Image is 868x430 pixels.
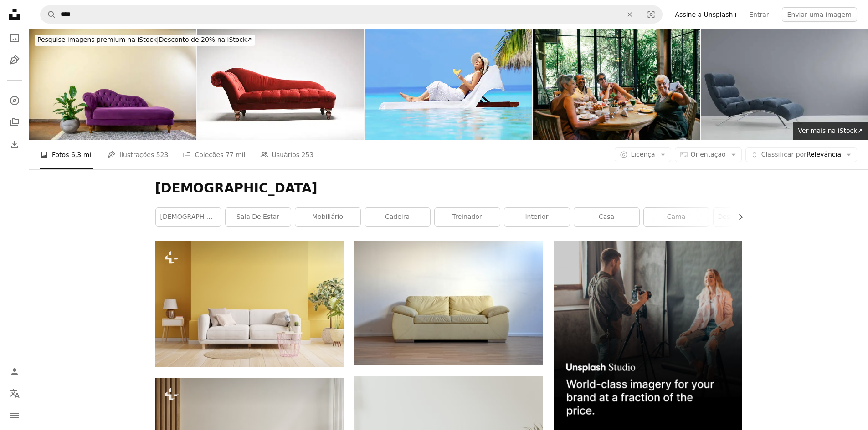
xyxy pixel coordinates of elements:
span: Desconto de 20% na iStock ↗ [37,36,252,43]
a: [DEMOGRAPHIC_DATA] [156,208,221,226]
span: Relevância [761,150,841,159]
img: Vermelho em branco, studio sofá-cama [197,29,365,140]
button: Orientação [675,147,742,162]
a: cama [644,208,709,226]
span: 77 mil [226,150,246,160]
button: rolar lista para a direita [732,208,742,226]
form: Pesquise conteúdo visual em todo o site [40,5,663,24]
span: Licença [631,151,655,158]
button: Menu [5,406,24,425]
img: Espreguiçadeira azul marinho [701,29,868,140]
a: Coleções [5,113,24,132]
img: Sala de estar de parede amarela tem sofá e decoração, renderização 3d [155,241,344,366]
span: Orientação [691,151,726,158]
a: Ilustrações 523 [108,140,168,169]
img: Recamier com planta de vaso verde em quarto retrô. Antigo sofá roxo na sala de estar com tapete, ... [29,29,196,140]
button: Enviar uma imagem [782,7,857,22]
button: Pesquisa visual [640,6,662,23]
a: Entrar [744,7,774,22]
img: Grupo de mulheres amigas tomando café da manhã em um spa de luxo durante uma viagem juntos [533,29,700,140]
button: Classificar porRelevância [745,147,857,162]
span: Ver mais na iStock ↗ [798,127,863,134]
a: Assine a Unsplash+ [670,7,744,22]
a: Ilustrações [5,51,24,69]
img: sofá de couro bege de 2 lugares [354,241,543,365]
button: Licença [615,147,671,162]
a: cadeira [365,208,430,226]
a: sofá de couro bege de 2 lugares [354,299,543,307]
a: Histórico de downloads [5,135,24,153]
img: file-1715651741414-859baba4300dimage [554,241,742,429]
a: Ver mais na iStock↗ [793,122,868,140]
img: Mulher relaxante na chaise lounge em um resort exótico. [365,29,532,140]
a: design de interiores [714,208,779,226]
span: Pesquise imagens premium na iStock | [37,36,159,43]
a: Coleções 77 mil [183,140,245,169]
a: Entrar / Cadastrar-se [5,363,24,381]
a: Explorar [5,91,24,110]
a: Sala de estar [226,208,291,226]
a: mobiliário [295,208,360,226]
span: Classificar por [761,151,806,158]
button: Idioma [5,384,24,403]
a: Sala de estar de parede amarela tem sofá e decoração, renderização 3d [155,300,344,308]
a: Fotos [5,29,24,47]
button: Limpar [620,6,640,23]
a: Interior [504,208,570,226]
h1: [DEMOGRAPHIC_DATA] [155,180,742,197]
a: Casa [574,208,639,226]
button: Pesquise na Unsplash [41,6,56,23]
span: 253 [302,150,314,160]
a: treinador [435,208,500,226]
span: 523 [156,150,169,160]
a: Pesquise imagens premium na iStock|Desconto de 20% na iStock↗ [29,29,260,51]
a: Usuários 253 [260,140,314,169]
